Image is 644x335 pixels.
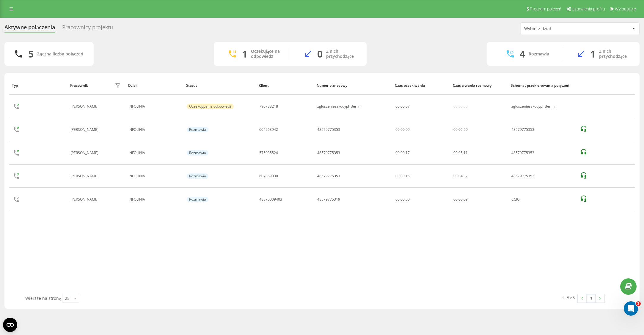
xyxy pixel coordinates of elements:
div: Aktywne połączenia [4,24,55,33]
div: Wybierz dział [524,26,595,31]
span: 11 [464,150,468,155]
span: 04 [458,173,463,179]
div: 48579775353 [317,174,340,178]
span: 50 [464,127,468,132]
span: 07 [406,104,410,109]
div: [PERSON_NAME] [70,197,100,201]
div: : : [453,197,468,201]
div: : : [453,174,468,178]
div: 48579775353 [511,151,574,155]
span: Wiersze na stronę [25,295,61,301]
div: Schemat przekierowania połączeń [511,83,574,88]
div: 48570009403 [259,197,282,201]
span: 00 [453,173,458,179]
div: 25 [65,295,70,301]
a: 1 [587,294,596,303]
div: 00:00:16 [395,174,447,178]
span: 00 [395,104,400,109]
div: INFOLINIA [128,104,180,108]
div: 48579775353 [511,128,574,132]
div: zgloszenieszkodypl_Berlin [317,104,360,108]
div: 48579775319 [317,197,340,201]
div: 48579775353 [317,128,340,132]
div: 1 [242,48,247,60]
div: Łączna liczba połączeń [37,52,83,57]
div: INFOLINIA [128,174,180,178]
div: 4 [520,48,525,60]
span: Program poleceń [530,7,561,11]
div: Oczekujące na odpowiedź [187,104,234,109]
div: INFOLINIA [128,197,180,201]
div: Klient [259,83,311,88]
div: Status [186,83,253,88]
div: [PERSON_NAME] [70,174,100,178]
div: 00:00:50 [395,197,447,201]
div: Oczekujące na odpowiedź [251,49,281,59]
div: INFOLINIA [128,128,180,132]
div: 575935524 [259,151,278,155]
span: 09 [464,197,468,202]
span: 06 [458,127,463,132]
div: CCIG [511,197,574,201]
div: 607069030 [259,174,278,178]
span: 00 [453,150,458,155]
div: Dział [128,83,180,88]
div: 1 - 5 z 5 [562,295,575,301]
div: : : [453,151,468,155]
div: Czas oczekiwania [395,83,447,88]
div: 00:00:17 [395,151,447,155]
div: Numer biznesowy [317,83,389,88]
div: 48579775353 [317,151,340,155]
div: 0 [317,48,323,60]
div: 5 [28,48,34,60]
span: 00 [453,127,458,132]
div: Z nich przychodzące [599,49,631,59]
div: zgloszenieszkodypl_Berlin [511,104,574,108]
span: Wyloguj się [615,7,636,11]
span: 05 [458,150,463,155]
div: : : [453,128,468,132]
span: 37 [464,173,468,179]
div: 00:00:00 [453,104,468,108]
div: [PERSON_NAME] [70,151,100,155]
span: 2 [636,301,641,306]
div: Rozmawia [187,150,208,156]
div: INFOLINIA [128,151,180,155]
div: [PERSON_NAME] [70,128,100,132]
div: 00:00:09 [395,128,447,132]
div: Pracownicy projektu [62,24,113,33]
div: : : [395,104,410,108]
div: Z nich przychodzące [326,49,358,59]
div: 1 [590,48,596,60]
iframe: Intercom live chat [624,301,638,316]
div: 604263942 [259,128,278,132]
div: Pracownik [70,83,88,88]
span: 00 [458,197,463,202]
div: 790788218 [259,104,278,108]
div: 48579775353 [511,174,574,178]
div: Rozmawia [187,197,208,202]
div: Rozmawia [187,127,208,132]
span: 00 [453,197,458,202]
span: 00 [400,104,405,109]
div: Czas trwania rozmowy [453,83,505,88]
div: Rozmawia [187,173,208,179]
div: [PERSON_NAME] [70,104,100,108]
div: Rozmawia [529,52,549,57]
span: Ustawienia profilu [572,7,605,11]
div: Typ [12,83,64,88]
button: Open CMP widget [3,318,17,332]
